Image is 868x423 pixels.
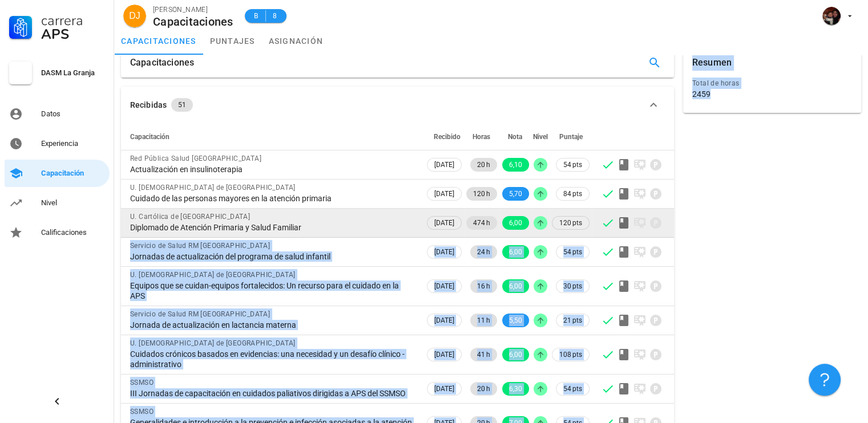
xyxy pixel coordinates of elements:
span: DJ [129,5,140,27]
span: 54 pts [563,159,582,170]
div: Jornadas de actualización del programa de salud infantil [130,251,415,262]
div: Diplomado de Atención Primaria y Salud Familiar [130,222,415,233]
span: SSMSO [130,379,154,387]
th: Nota [499,123,531,151]
span: [DATE] [434,188,454,200]
div: Recibidas [130,99,167,111]
span: [DATE] [434,158,454,171]
span: Servicio de Salud RM [GEOGRAPHIC_DATA] [130,310,270,318]
span: [DATE] [434,383,454,395]
span: 24 h [477,245,490,259]
span: 6,00 [509,216,522,230]
th: Puntaje [550,123,592,151]
a: Datos [5,100,110,128]
div: Cuidado de las personas mayores en la atención primaria [130,193,415,204]
div: APS [41,27,105,41]
span: U. [DEMOGRAPHIC_DATA] de [GEOGRAPHIC_DATA] [130,339,296,347]
span: U. [DEMOGRAPHIC_DATA] de [GEOGRAPHIC_DATA] [130,184,296,192]
div: DASM La Granja [41,68,105,78]
span: [DATE] [434,246,454,258]
span: 41 h [477,348,490,361]
th: Nivel [531,123,550,151]
span: 84 pts [563,188,582,200]
span: 16 h [477,279,490,293]
div: avatar [822,7,841,25]
a: puntajes [203,27,262,55]
span: [DATE] [434,314,454,327]
div: III Jornadas de capacitación en cuidados paliativos dirigidas a APS del SSMSO [130,388,415,398]
span: Red Pública Salud [GEOGRAPHIC_DATA] [130,154,261,162]
span: 6,00 [509,348,522,361]
span: 5,70 [509,187,522,201]
span: Servicio de Salud RM [GEOGRAPHIC_DATA] [130,242,270,250]
span: SSMSO [130,408,154,416]
span: 11 h [477,314,490,327]
span: Recibido [434,133,461,141]
span: B [252,10,261,22]
span: 20 h [477,158,490,172]
div: Jornada de actualización en lactancia materna [130,320,415,330]
span: 108 pts [559,349,582,360]
span: 120 pts [559,217,582,229]
span: 474 h [473,216,490,230]
a: capacitaciones [114,27,203,55]
span: 6,00 [509,279,522,293]
div: avatar [123,5,146,27]
span: [DATE] [434,280,454,292]
span: 6,00 [509,245,522,259]
span: U. Cartólica de [GEOGRAPHIC_DATA] [130,213,250,221]
span: [DATE] [434,348,454,361]
span: Nota [508,133,522,141]
span: 6,10 [509,158,522,172]
th: Horas [464,123,499,151]
span: 8 [271,10,280,22]
div: Actualización en insulinoterapia [130,164,415,174]
div: 2459 [692,89,710,99]
a: Nivel [5,189,110,217]
div: Total de horas [692,78,852,89]
button: Recibidas 51 [121,87,674,123]
th: Recibido [425,123,464,151]
a: Experiencia [5,130,110,157]
span: Capacitación [130,133,169,141]
span: 51 [178,98,186,112]
span: 5,50 [509,314,522,327]
div: Equipos que se cuidan-equipos fortalecidos: Un recurso para el cuidado en la APS [130,280,415,301]
div: Datos [41,109,105,119]
div: Cuidados crónicos basados en evidencias: una necesidad y un desafío clínico - administrativo [130,349,415,369]
span: U. [DEMOGRAPHIC_DATA] de [GEOGRAPHIC_DATA] [130,271,296,279]
span: 6,30 [509,382,522,396]
div: Nivel [41,198,105,208]
div: Experiencia [41,139,105,148]
span: Horas [473,133,490,141]
th: Capacitación [121,123,425,151]
span: 30 pts [563,280,582,292]
span: 20 h [477,382,490,396]
div: Carrera [41,14,105,27]
span: 120 h [473,187,490,201]
span: 21 pts [563,315,582,326]
span: 54 pts [563,383,582,394]
span: [DATE] [434,217,454,229]
span: Puntaje [559,133,583,141]
div: [PERSON_NAME] [153,4,233,15]
a: Capacitación [5,160,110,187]
div: Calificaciones [41,228,105,237]
a: Calificaciones [5,219,110,246]
div: Capacitaciones [130,48,194,78]
span: Nivel [533,133,548,141]
div: Resumen [692,48,732,78]
span: 54 pts [563,246,582,258]
div: Capacitaciones [153,15,233,28]
div: Capacitación [41,169,105,178]
a: asignación [262,27,330,55]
